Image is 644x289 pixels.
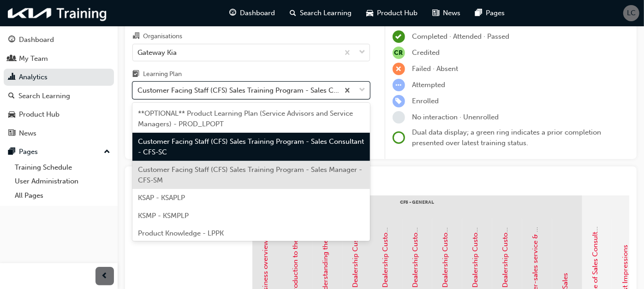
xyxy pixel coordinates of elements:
[475,7,482,19] span: pages-icon
[627,8,636,18] span: LC
[18,91,70,101] div: Search Learning
[19,109,60,120] div: Product Hub
[101,271,108,282] span: prev-icon
[393,30,405,43] span: learningRecordVerb_COMPLETE-icon
[623,5,639,21] button: LC
[240,8,275,18] span: Dashboard
[138,194,185,202] span: KSAP - KSAPLP
[5,4,111,23] img: kia-training
[138,229,224,237] span: Product Knowledge - LPPK
[393,47,405,59] span: null-icon
[137,85,340,96] div: Customer Facing Staff (CFS) Sales Training Program - Sales Consultant - CFS-SC
[8,111,15,119] span: car-icon
[393,95,405,107] span: learningRecordVerb_ENROLL-icon
[11,160,114,175] a: Training Schedule
[4,143,114,160] button: Pages
[4,69,114,86] a: Analytics
[8,55,15,63] span: people-icon
[4,88,114,105] a: Search Learning
[8,92,15,100] span: search-icon
[138,212,189,220] span: KSMP - KSMPLP
[432,7,439,19] span: news-icon
[8,73,15,82] span: chart-icon
[8,148,15,156] span: pages-icon
[4,125,114,142] a: News
[393,111,405,124] span: learningRecordVerb_NONE-icon
[138,165,362,184] span: Customer Facing Staff (CFS) Sales Training Program - Sales Manager - CFS-SM
[412,32,510,41] span: Completed · Attended · Passed
[8,130,15,138] span: news-icon
[412,113,499,121] span: No interaction · Unenrolled
[377,8,417,18] span: Product Hub
[290,7,296,19] span: search-icon
[229,7,236,19] span: guage-icon
[132,32,139,41] span: organisation-icon
[393,79,405,91] span: learningRecordVerb_ATTEMPT-icon
[412,81,446,89] span: Attempted
[412,97,439,105] span: Enrolled
[412,48,440,57] span: Credited
[19,147,38,157] div: Pages
[222,4,282,23] a: guage-iconDashboard
[4,106,114,123] a: Product Hub
[393,63,405,75] span: learningRecordVerb_FAIL-icon
[412,65,459,73] span: Failed · Absent
[282,4,359,23] a: search-iconSearch Learning
[366,7,373,19] span: car-icon
[104,146,110,158] span: up-icon
[359,84,366,96] span: down-icon
[468,4,512,23] a: pages-iconPages
[359,4,425,23] a: car-iconProduct Hub
[4,29,114,143] button: DashboardMy TeamAnalyticsSearch LearningProduct HubNews
[19,35,54,45] div: Dashboard
[486,8,505,18] span: Pages
[11,174,114,189] a: User Administration
[443,8,460,18] span: News
[143,70,182,79] div: Learning Plan
[19,53,48,64] div: My Team
[359,47,366,59] span: down-icon
[11,189,114,203] a: All Pages
[412,128,602,147] span: Dual data display; a green ring indicates a prior completion presented over latest training status.
[300,8,352,18] span: Search Learning
[137,47,177,58] div: Gateway Kia
[8,36,15,44] span: guage-icon
[252,195,582,218] div: CFS - General
[138,109,353,128] span: **OPTIONAL** Product Learning Plan (Service Advisors and Service Managers) - PROD_LPOPT
[132,71,139,79] span: learningplan-icon
[143,32,182,41] div: Organisations
[138,137,364,156] span: Customer Facing Staff (CFS) Sales Training Program - Sales Consultant - CFS-SC
[425,4,468,23] a: news-iconNews
[19,128,36,139] div: News
[4,50,114,67] a: My Team
[4,31,114,48] a: Dashboard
